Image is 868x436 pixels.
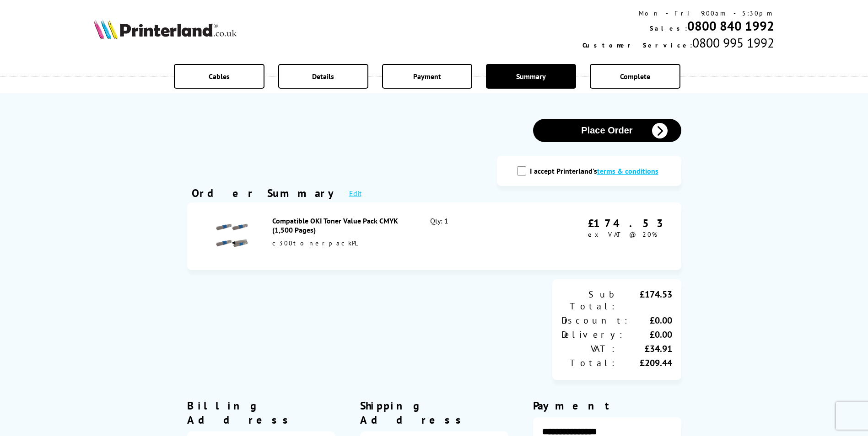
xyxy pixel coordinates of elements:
div: £34.91 [617,343,672,355]
div: Payment [533,399,681,413]
a: 0800 840 1992 [687,17,774,34]
span: Cables [209,72,230,81]
div: Shipping Address [360,399,508,427]
span: ex VAT @ 20% [588,230,657,239]
img: Compatible OKI Toner Value Pack CMYK (1,500 Pages) [216,219,248,251]
span: 0800 995 1992 [692,34,774,51]
a: Edit [349,189,361,198]
div: £174.53 [617,288,672,312]
button: Place Order [533,119,681,142]
span: Complete [620,72,650,81]
div: Order Summary [192,186,340,200]
div: £0.00 [625,329,672,340]
div: Mon - Fri 9:00am - 5:30pm [582,9,774,17]
span: Payment [413,72,441,81]
div: £0.00 [630,314,672,326]
img: Printerland Logo [94,19,237,39]
div: Delivery: [561,329,625,340]
a: modal_tc [597,166,658,175]
span: Summary [516,72,546,81]
div: £209.44 [617,357,672,369]
div: Discount: [561,314,630,326]
div: Total: [561,357,617,369]
label: I accept Printerland's [530,166,663,175]
div: £174.53 [588,216,668,230]
div: VAT: [561,343,617,355]
div: Compatible OKI Toner Value Pack CMYK (1,500 Pages) [272,216,410,234]
div: Sub Total: [561,288,617,312]
div: Qty: 1 [430,216,525,256]
span: Sales: [650,24,687,32]
div: Billing Address [187,399,335,427]
div: c300tonerpackPL [272,239,410,247]
span: Details [312,72,334,81]
span: Customer Service: [582,41,692,49]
